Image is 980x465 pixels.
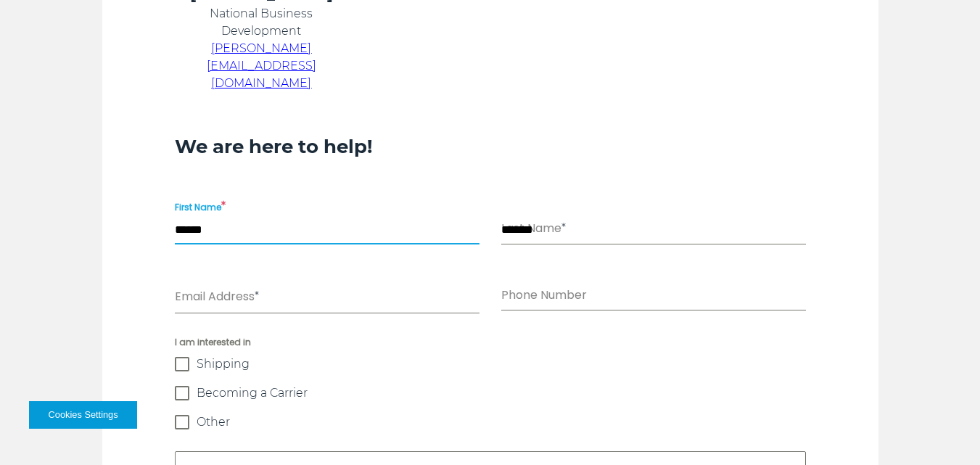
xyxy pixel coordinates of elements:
label: Shipping [175,357,806,371]
span: I am interested in [175,335,806,350]
label: Becoming a Carrier [175,386,806,400]
span: Other [197,415,230,429]
h3: We are here to help! [175,134,806,159]
span: Shipping [197,357,250,371]
a: [PERSON_NAME][EMAIL_ADDRESS][DOMAIN_NAME] [207,41,316,90]
span: Becoming a Carrier [197,386,308,400]
button: Cookies Settings [29,401,137,429]
label: Other [175,415,806,429]
p: National Business Development [175,5,349,40]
